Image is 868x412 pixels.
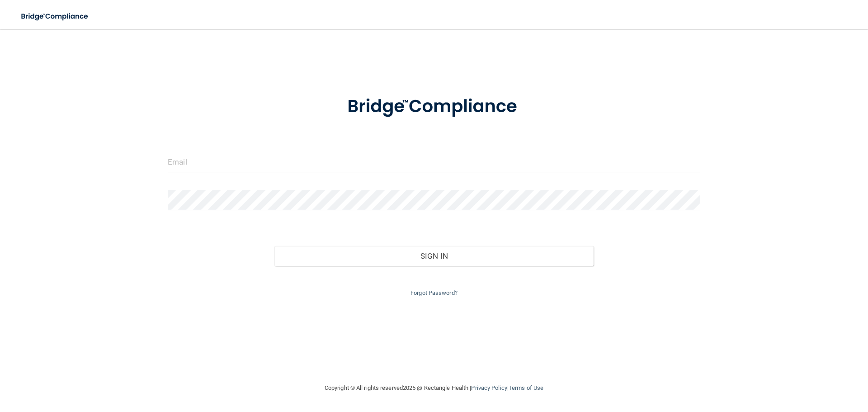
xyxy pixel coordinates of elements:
[14,7,97,26] img: bridge_compliance_login_screen.278c3ca4.svg
[168,152,700,172] input: Email
[329,83,539,130] img: bridge_compliance_login_screen.278c3ca4.svg
[509,384,543,391] a: Terms of Use
[471,384,507,391] a: Privacy Policy
[410,289,458,296] a: Forgot Password?
[269,374,599,403] div: Copyright © All rights reserved 2025 @ Rectangle Health | |
[274,246,594,266] button: Sign In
